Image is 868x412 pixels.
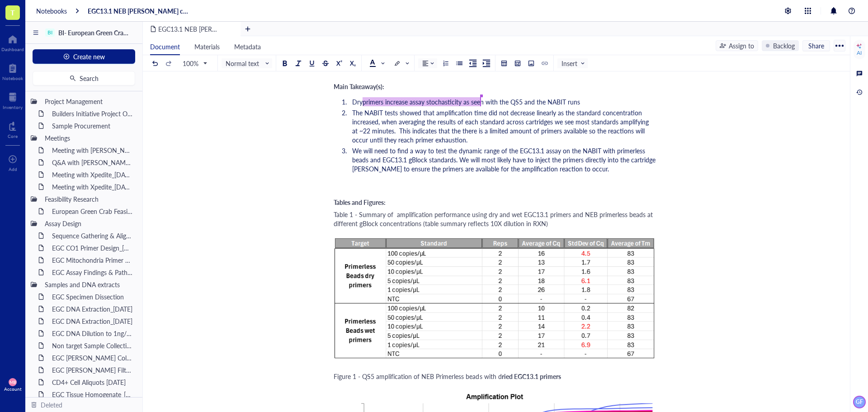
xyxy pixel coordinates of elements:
div: EGC DNA Extraction_[DATE] [48,303,137,315]
span: Search [80,75,99,82]
div: Q&A with [PERSON_NAME] [DATE] [48,156,137,169]
div: EGC CO1 Primer Design_[DATE] [48,242,137,254]
div: CD4+ Cell Aliquots [DATE] [48,376,137,388]
span: The NABIT tests showed that amplification time did not decrease linearly as the standard concentr... [352,108,651,144]
a: EGC13.1 NEB [PERSON_NAME] cartridge test_[DATE] [88,7,190,15]
span: Table 1 - Summary of amplification performance using dry and wet EGC13.1 primers and NEB primerle... [334,210,655,228]
div: EGC Specimen Dissection [48,290,137,303]
div: EGC Tissue Homogenate_[DATE] [48,388,137,401]
span: ried EGC13.1 primers [502,372,561,381]
span: Normal text [226,59,270,67]
div: EGC [PERSON_NAME] Collection [48,351,137,364]
div: AI [857,49,862,57]
div: EGC Mitochondria Primer Design_[DATE] [48,254,137,266]
div: Builders Initiative Project Outline [48,107,137,120]
span: primers increase assay stochasticity as see [363,97,480,106]
div: Inventory [3,104,23,110]
div: Non target Sample Collection, Dissection & DNA extraction [48,339,137,352]
div: Add [9,166,17,172]
div: Account [4,386,22,392]
div: Sequence Gathering & Alignment [48,229,137,242]
a: Dashboard [1,32,24,52]
span: BI- European Green Crab [PERSON_NAME] [58,28,179,37]
div: European Green Crab Feasibility Research [48,205,137,218]
button: Share [802,40,830,51]
div: Samples and DNA extracts [41,278,137,291]
span: T [10,7,15,18]
span: Share [808,42,824,50]
div: Backlog [773,41,795,51]
div: EGC DNA Dilution to 1ng/ul_[DATE] [48,327,137,340]
span: Materials [194,42,220,51]
span: Figure 1 - QS5 amplification of NEB Primerless beads with d [334,372,502,381]
a: Notebooks [36,7,67,15]
span: Main Takeaway(s): [334,82,384,91]
span: Document [150,42,180,51]
div: Notebook [2,76,23,81]
span: Tables and Figures: [334,198,386,207]
div: BI [47,29,52,36]
span: Create new [73,53,105,60]
button: Create new [33,49,135,64]
div: Meeting with [PERSON_NAME][GEOGRAPHIC_DATA] [DATE] [48,144,137,156]
div: Meeting with Xpedite_[DATE] [48,168,137,181]
div: Feasibility Research [41,193,137,205]
a: Inventory [3,90,23,110]
button: Search [33,71,135,85]
div: Meeting with Xpedite_[DATE] [48,180,137,193]
div: EGC DNA Extraction_[DATE] [48,315,137,327]
span: Insert [561,59,585,67]
span: Dry [352,97,363,106]
div: EGC Assay Findings & Pathways_[DATE] [48,266,137,279]
div: Sample Procurement [48,119,137,132]
div: Deleted [41,400,62,410]
div: Project Management [41,95,137,108]
span: MB [9,379,16,385]
span: n with the QS5 and the NABIT runs [480,97,580,106]
span: GF [856,398,863,406]
div: Assay Design [41,217,137,230]
div: Meetings [41,132,137,144]
span: 100% [183,59,207,67]
div: Core [8,133,18,139]
img: genemod-experiment-image [334,237,656,360]
span: Metadata [234,42,261,51]
div: Dashboard [1,47,24,52]
a: Notebook [2,61,23,81]
span: We will need to find a way to test the dynamic range of the EGC13.1 assay on the NABIT with prime... [352,146,657,173]
a: Core [8,119,18,139]
div: EGC [PERSON_NAME] Filter Extraction [PERSON_NAME] Bay [DATE] [48,364,137,376]
div: Assign to [729,41,754,51]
